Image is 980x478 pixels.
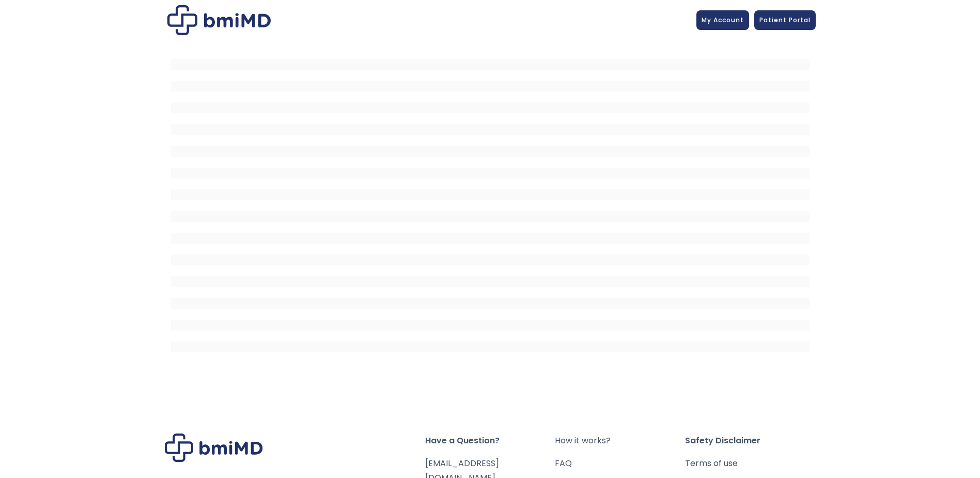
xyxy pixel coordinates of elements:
iframe: MDI Patient Messaging Portal [171,48,810,358]
img: Brand Logo [165,434,263,462]
span: Safety Disclaimer [685,434,815,448]
a: My Account [696,10,749,30]
span: Patient Portal [759,16,811,24]
a: Terms of use [685,456,815,471]
a: FAQ [555,456,685,471]
img: Patient Messaging Portal [167,5,271,35]
a: Patient Portal [754,10,816,30]
a: How it works? [555,434,685,448]
span: My Account [702,16,744,24]
span: Have a Question? [425,434,555,448]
